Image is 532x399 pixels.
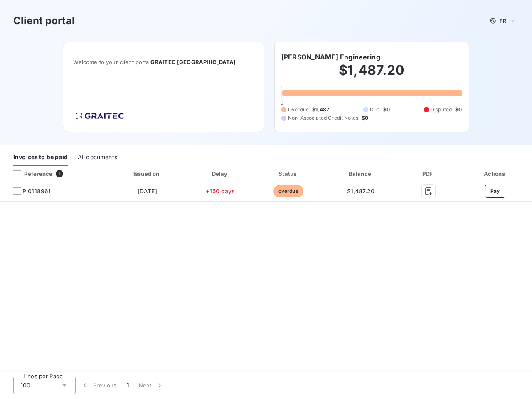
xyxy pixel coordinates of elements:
span: $0 [383,106,390,113]
div: Balance [325,170,397,178]
div: Invoices to be paid [13,149,68,166]
span: 1 [127,381,129,389]
span: Due [370,106,379,113]
div: All documents [78,149,117,166]
div: PDF [400,170,457,178]
img: Company logo [73,110,126,122]
span: 1 [56,170,63,177]
button: Next [134,377,169,394]
span: Welcome to your client portal [73,59,254,65]
span: Overdue [288,106,309,113]
span: overdue [273,185,303,197]
span: 0 [280,99,283,106]
span: PI0118961 [22,187,51,195]
button: Pay [485,185,505,198]
span: [DATE] [138,187,157,195]
h6: [PERSON_NAME] Engineering [281,52,380,62]
span: +150 days [206,187,235,195]
span: $0 [362,114,368,122]
span: 100 [20,381,30,389]
h3: Client portal [13,13,75,28]
div: Reference [7,170,52,177]
span: $0 [455,106,462,113]
button: Previous [76,377,122,394]
h2: $1,487.20 [281,62,462,87]
span: Non-Associated Credit Notes [288,114,358,122]
span: FR [500,17,506,24]
div: Status [255,170,321,178]
div: Actions [460,170,530,178]
div: Issued on [109,170,185,178]
button: 1 [122,377,134,394]
span: Disputed [431,106,452,113]
span: $1,487.20 [347,187,374,195]
span: $1,487 [312,106,329,113]
div: Delay [189,170,252,178]
span: GRAITEC [GEOGRAPHIC_DATA] [150,59,236,65]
